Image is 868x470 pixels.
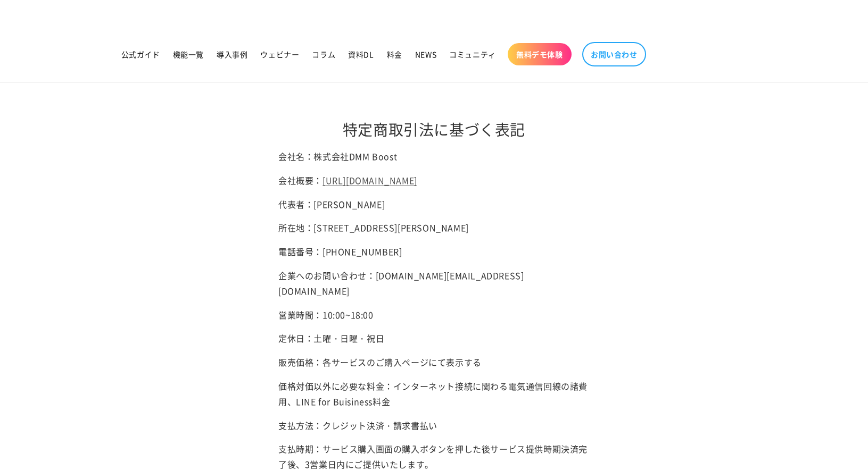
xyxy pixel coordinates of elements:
[348,49,374,59] span: 資料DL
[167,43,210,65] a: 機能一覧
[305,43,342,65] a: コラム
[278,197,590,212] p: 代表者：[PERSON_NAME]
[415,49,436,59] span: NEWS
[278,149,590,164] p: 会社名：株式会社DMM Boost
[278,379,590,409] p: 価格対価以外に必要な料金：インターネット接続に関わる電気通信回線の諸費用、LINE for Buisiness料金
[260,49,299,59] span: ウェビナー
[387,49,402,59] span: 料金
[278,220,590,236] p: 所在地：[STREET_ADDRESS][PERSON_NAME]
[278,244,590,259] p: 電話番号：[PHONE_NUMBER]
[278,418,590,433] p: 支払方法：クレジット決済・請求書払い
[254,43,305,65] a: ウェビナー
[409,43,443,65] a: NEWS
[278,173,590,188] p: 会社概要：
[217,49,247,59] span: 導入事例
[278,268,590,299] p: 企業へのお問い合わせ：[DOMAIN_NAME][EMAIL_ADDRESS][DOMAIN_NAME]
[115,43,167,65] a: 公式ガイド
[210,43,254,65] a: 導入事例
[323,174,417,187] a: [URL][DOMAIN_NAME]
[121,49,160,59] span: 公式ガイド
[516,49,563,59] span: 無料デモ体験
[582,42,646,66] a: お問い合わせ
[278,307,590,323] p: 営業時間：10:00~18:00
[173,49,204,59] span: 機能一覧
[508,43,572,65] a: 無料デモ体験
[443,43,502,65] a: コミュニティ
[278,355,590,370] p: 販売価格：各サービスのご購入ページにて表示する
[381,43,409,65] a: 料金
[449,49,496,59] span: コミュニティ
[591,49,638,59] span: お問い合わせ
[342,43,380,65] a: 資料DL
[278,331,590,346] p: 定休日：土曜・日曜・祝日
[278,120,590,139] h1: 特定商取引法に基づく表記
[312,49,335,59] span: コラム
